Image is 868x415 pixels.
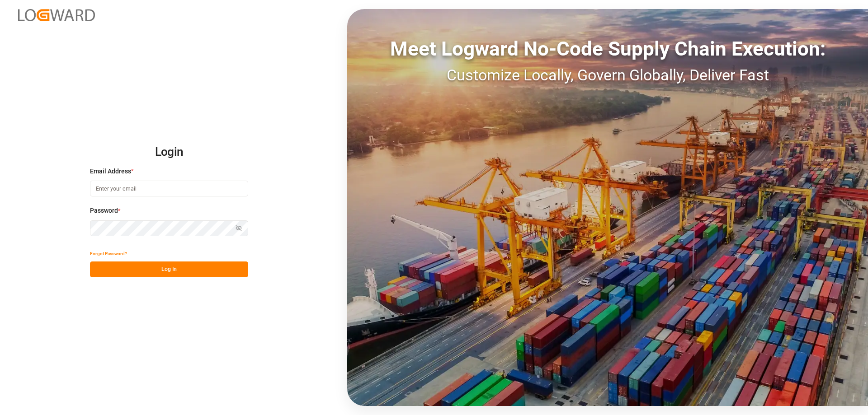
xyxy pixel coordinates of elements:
[18,9,95,21] img: Logward_new_orange.png
[90,206,118,215] span: Password
[90,138,248,167] h2: Login
[347,64,868,87] div: Customize Locally, Govern Globally, Deliver Fast
[90,181,248,196] input: Enter your email
[90,261,248,277] button: Log In
[90,246,127,261] button: Forgot Password?
[347,34,868,64] div: Meet Logward No-Code Supply Chain Execution:
[90,167,131,176] span: Email Address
